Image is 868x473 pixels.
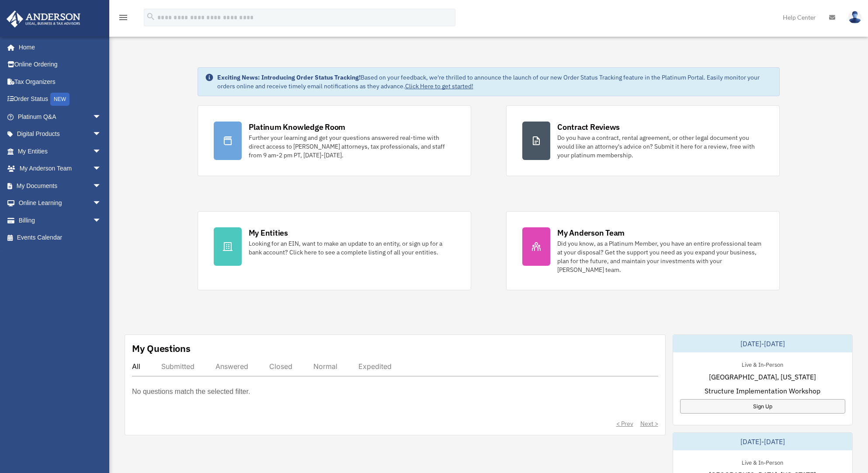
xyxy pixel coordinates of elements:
[132,342,191,355] div: My Questions
[6,73,115,90] a: Tax Organizers
[6,212,115,229] a: Billingarrow_drop_down
[405,82,473,90] a: Click Here to get started!
[93,143,110,160] span: arrow_drop_down
[705,386,820,396] span: Structure Implementation Workshop
[506,211,780,290] a: My Anderson Team Did you know, as a Platinum Member, you have an entire professional team at your...
[93,108,110,126] span: arrow_drop_down
[557,227,625,238] div: My Anderson Team
[6,38,110,56] a: Home
[557,133,764,160] div: Do you have a contract, rental agreement, or other legal document you would like an attorney's ad...
[680,399,846,414] a: Sign Up
[249,227,288,238] div: My Entities
[735,359,790,369] div: Live & In-Person
[735,457,790,466] div: Live & In-Person
[709,372,816,382] span: [GEOGRAPHIC_DATA], [US_STATE]
[217,73,361,81] strong: Exciting News: Introducing Order Status Tracking!
[93,212,110,230] span: arrow_drop_down
[6,56,115,73] a: Online Ordering
[269,362,292,371] div: Closed
[118,15,128,23] a: menu
[93,160,110,178] span: arrow_drop_down
[313,362,337,371] div: Normal
[93,177,110,195] span: arrow_drop_down
[4,10,83,28] img: Anderson Advisors Platinum Portal
[6,125,115,143] a: Digital Productsarrow_drop_down
[6,195,115,212] a: Online Learningarrow_drop_down
[217,73,773,90] div: Based on your feedback, we're thrilled to announce the launch of our new Order Status Tracking fe...
[118,12,128,23] i: menu
[93,195,110,212] span: arrow_drop_down
[93,125,110,143] span: arrow_drop_down
[215,362,248,371] div: Answered
[132,362,140,371] div: All
[673,335,853,352] div: [DATE]-[DATE]
[6,143,115,160] a: My Entitiesarrow_drop_down
[161,362,194,371] div: Submitted
[132,386,250,398] p: No questions match the selected filter.
[673,433,853,450] div: [DATE]-[DATE]
[146,12,156,21] i: search
[249,133,455,160] div: Further your learning and get your questions answered real-time with direct access to [PERSON_NAM...
[358,362,392,371] div: Expedited
[50,93,69,106] div: NEW
[557,122,620,132] div: Contract Reviews
[506,105,780,176] a: Contract Reviews Do you have a contract, rental agreement, or other legal document you would like...
[6,177,115,195] a: My Documentsarrow_drop_down
[249,122,346,132] div: Platinum Knowledge Room
[249,239,455,257] div: Looking for an EIN, want to make an update to an entity, or sign up for a bank account? Click her...
[198,105,471,176] a: Platinum Knowledge Room Further your learning and get your questions answered real-time with dire...
[557,239,764,274] div: Did you know, as a Platinum Member, you have an entire professional team at your disposal? Get th...
[6,108,115,125] a: Platinum Q&Aarrow_drop_down
[6,229,115,247] a: Events Calendar
[848,11,861,24] img: User Pic
[6,90,115,108] a: Order StatusNEW
[6,160,115,177] a: My Anderson Teamarrow_drop_down
[198,211,471,290] a: My Entities Looking for an EIN, want to make an update to an entity, or sign up for a bank accoun...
